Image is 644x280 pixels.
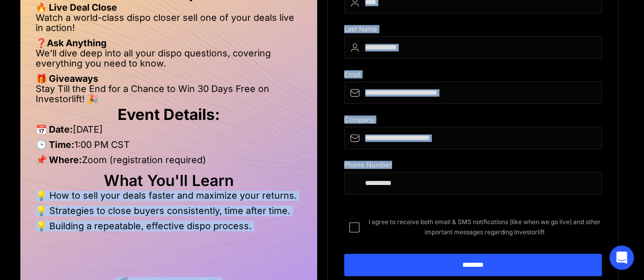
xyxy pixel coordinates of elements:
[344,116,602,127] div: Company
[344,25,602,36] div: Last Name
[36,13,302,38] li: Watch a world-class dispo closer sell one of your deals live in action!
[36,154,82,165] strong: 📌 Where:
[609,245,634,270] div: Open Intercom Messenger
[36,139,74,150] strong: 🕒 Time:
[36,2,117,13] strong: 🔥 Live Deal Close
[36,175,302,185] h2: What You'll Learn
[118,105,220,123] strong: Event Details:
[36,84,302,104] li: Stay Till the End for a Chance to Win 30 Days Free on Investorlift! 🎉
[36,38,106,48] strong: ❓Ask Anything
[368,217,602,237] span: I agree to receive both email & SMS notifications (like when we go live) and other important mess...
[36,191,302,206] li: 💡 How to sell your deals faster and maximize your returns.
[36,206,302,221] li: 💡 Strategies to close buyers consistently, time after time.
[36,140,302,155] li: 1:00 PM CST
[36,155,302,170] li: Zoom (registration required)
[36,73,98,84] strong: 🎁 Giveaways
[36,124,73,135] strong: 📅 Date:
[36,48,302,74] li: We’ll dive deep into all your dispo questions, covering everything you need to know.
[36,125,302,140] li: [DATE]
[344,161,602,172] div: Phone Number
[36,221,302,231] li: 💡 Building a repeatable, effective dispo process.
[344,71,602,81] div: Email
